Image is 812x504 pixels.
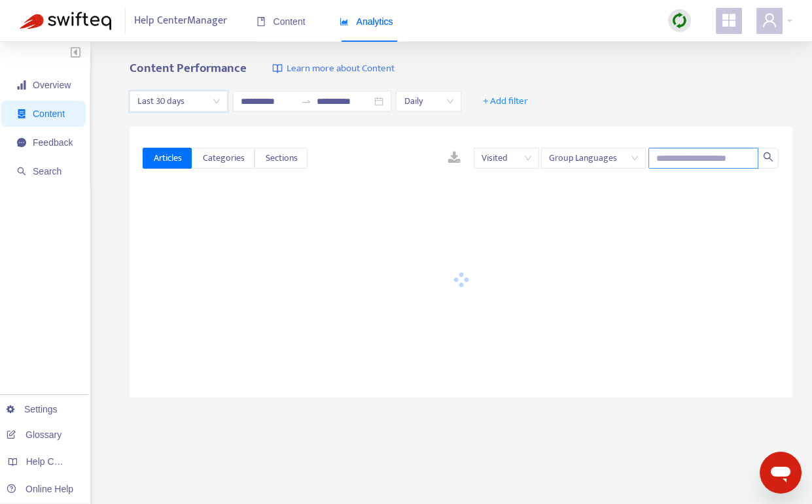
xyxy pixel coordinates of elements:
[256,17,266,26] span: book
[256,16,306,27] span: Content
[33,137,73,148] span: Feedback
[17,138,26,147] span: message
[404,92,453,111] span: Daily
[671,12,688,29] img: sync.dc5367851b00ba804db3.png
[17,109,26,118] span: container
[137,92,220,111] span: Last 30 days
[301,96,311,107] span: swap-right
[20,12,111,30] img: Swifteq
[202,151,244,165] span: Categories
[286,61,394,76] span: Learn more about Content
[17,167,26,176] span: search
[33,166,62,176] span: Search
[340,16,393,27] span: Analytics
[255,148,308,169] button: Sections
[33,109,65,119] span: Content
[272,61,394,76] a: Learn more about Content
[33,80,71,90] span: Overview
[721,12,737,28] span: appstore
[265,151,297,165] span: Sections
[143,148,192,169] button: Articles
[7,484,73,494] a: Online Help
[153,151,181,165] span: Articles
[762,12,777,28] span: user
[340,17,349,26] span: area-chart
[482,148,531,168] span: Visited
[760,452,802,494] iframe: Button to launch messaging window
[7,404,58,414] a: Settings
[130,58,246,78] b: Content Performance
[763,152,773,162] span: search
[549,148,638,168] span: Group Languages
[272,63,283,74] img: image-link
[134,8,227,33] span: Help Center Manager
[17,80,26,90] span: signal
[192,148,255,169] button: Categories
[26,456,80,467] span: Help Centers
[301,96,311,107] span: to
[7,429,62,440] a: Glossary
[473,91,538,112] button: + Add filter
[483,93,528,109] span: + Add filter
